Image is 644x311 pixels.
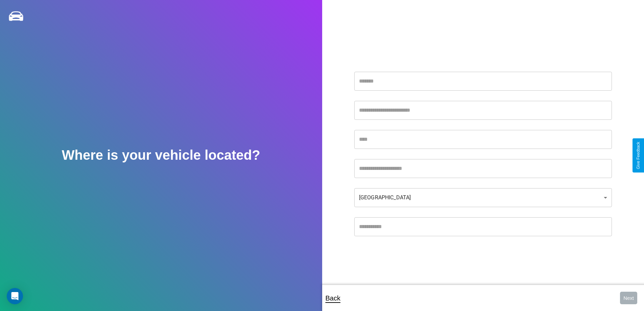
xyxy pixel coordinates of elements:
[620,292,637,304] button: Next
[7,288,23,304] div: Open Intercom Messenger
[354,188,612,207] div: [GEOGRAPHIC_DATA]
[636,142,641,169] div: Give Feedback
[326,292,340,304] p: Back
[62,148,260,163] h2: Where is your vehicle located?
